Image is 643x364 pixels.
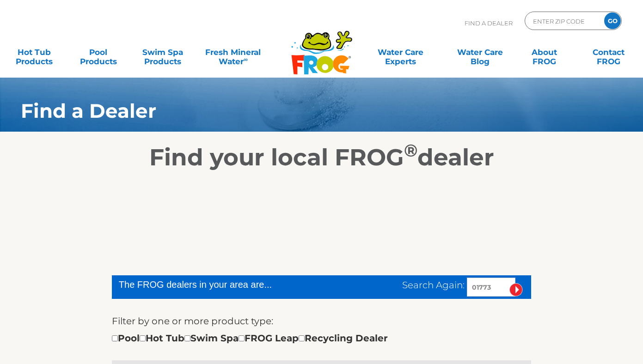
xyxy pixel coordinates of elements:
[112,331,388,346] div: Pool Hot Tub Swim Spa FROG Leap Recycling Dealer
[138,43,188,61] a: Swim SpaProducts
[21,100,573,122] h1: Find a Dealer
[286,18,357,75] img: Frog Products Logo
[7,144,636,171] h2: Find your local FROG dealer
[520,43,570,61] a: AboutFROG
[9,43,59,61] a: Hot TubProducts
[244,56,248,63] sup: ∞
[509,283,523,297] input: Submit
[584,43,634,61] a: ContactFROG
[119,278,325,291] div: The FROG dealers in your area are...
[112,314,273,328] label: Filter by one or more product type:
[404,140,417,161] sup: ®
[73,43,123,61] a: PoolProducts
[202,43,264,61] a: Fresh MineralWater∞
[402,279,465,291] span: Search Again:
[604,12,621,29] input: GO
[465,12,513,35] p: Find A Dealer
[360,43,441,61] a: Water CareExperts
[455,43,505,61] a: Water CareBlog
